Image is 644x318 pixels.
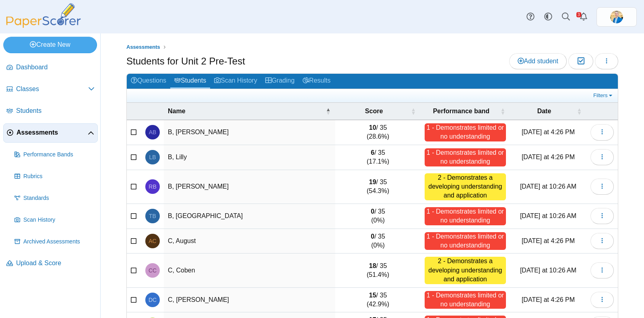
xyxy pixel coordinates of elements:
span: Classes [16,85,88,94]
a: Filters [591,91,616,100]
a: Create New [3,37,97,53]
td: C, August [164,229,335,254]
td: / 35 (0%) [335,229,420,254]
td: / 35 (54.3%) [335,170,420,204]
div: 1 - Demonstrates limited or no understanding [425,207,506,225]
span: Name [168,108,186,114]
a: Assessments [124,42,162,52]
a: Scan History [11,210,98,230]
span: Performance band : Activate to sort [500,103,505,120]
span: Performance Bands [23,151,95,159]
td: C, Coben [164,254,335,287]
a: Students [170,74,210,89]
time: Sep 15, 2025 at 4:26 PM [522,129,575,135]
div: 2 - Demonstrates a developing understanding and application [425,173,506,200]
b: 0 [371,208,374,215]
span: Score : Activate to sort [411,103,416,120]
a: Standards [11,189,98,208]
a: PaperScorer [3,22,84,29]
img: PaperScorer [3,3,84,28]
span: Students [16,106,95,115]
time: Sep 15, 2025 at 10:26 AM [520,212,576,219]
time: Sep 15, 2025 at 10:26 AM [520,267,576,274]
span: Assessments [126,44,160,50]
span: Add student [518,58,558,64]
span: August C [149,238,156,244]
div: 1 - Demonstrates limited or no understanding [425,232,506,250]
span: Ashlynn B [149,129,157,135]
b: 0 [371,233,374,240]
td: / 35 (51.4%) [335,254,420,287]
span: Assessments [17,128,88,137]
a: Upload & Score [3,254,98,273]
span: Score [365,108,383,114]
td: C, [PERSON_NAME] [164,288,335,313]
span: Archived Assessments [23,238,95,246]
span: Performance band [433,108,489,114]
span: Date [537,108,551,114]
a: ps.jrF02AmRZeRNgPWo [597,7,637,27]
time: Sep 15, 2025 at 4:26 PM [522,296,575,303]
td: B, [GEOGRAPHIC_DATA] [164,204,335,229]
td: / 35 (28.6%) [335,120,420,145]
a: Results [299,74,334,89]
a: Grading [261,74,299,89]
a: Classes [3,80,98,99]
span: Name : Activate to invert sorting [326,103,330,120]
a: Archived Assessments [11,232,98,251]
span: Date : Activate to sort [577,103,582,120]
span: Standards [23,194,95,202]
b: 10 [369,124,376,131]
span: Trenton B [149,213,156,219]
a: Students [3,102,98,121]
td: B, [PERSON_NAME] [164,120,335,145]
div: 1 - Demonstrates limited or no understanding [425,148,506,166]
time: Sep 15, 2025 at 4:26 PM [522,237,575,244]
span: Dane C [149,297,157,303]
img: ps.jrF02AmRZeRNgPWo [610,10,623,23]
a: Performance Bands [11,145,98,164]
div: 1 - Demonstrates limited or no understanding [425,123,506,141]
b: 19 [369,179,376,185]
time: Sep 15, 2025 at 4:26 PM [522,154,575,160]
b: 15 [369,292,376,299]
a: Dashboard [3,58,98,77]
a: Alerts [575,8,592,26]
div: 1 - Demonstrates limited or no understanding [425,291,506,309]
span: Rubrics [23,173,95,181]
td: B, Lilly [164,145,335,170]
td: / 35 (17.1%) [335,145,420,170]
b: 18 [369,262,376,269]
a: Assessments [3,123,98,143]
div: 2 - Demonstrates a developing understanding and application [425,257,506,284]
span: Coben C [149,268,157,273]
span: Scan History [23,216,95,224]
a: Add student [509,53,567,69]
span: Travis McFarland [610,10,623,23]
a: Questions [127,74,170,89]
span: Upload & Score [16,259,95,268]
td: / 35 (42.9%) [335,288,420,313]
h1: Students for Unit 2 Pre-Test [126,54,245,68]
span: Rodrigo B [149,184,156,189]
b: 6 [371,149,374,156]
a: Scan History [210,74,261,89]
a: Rubrics [11,167,98,186]
td: B, [PERSON_NAME] [164,170,335,204]
span: Dashboard [16,63,95,72]
td: / 35 (0%) [335,204,420,229]
time: Sep 15, 2025 at 10:26 AM [520,183,576,190]
span: Lilly B [149,154,156,160]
